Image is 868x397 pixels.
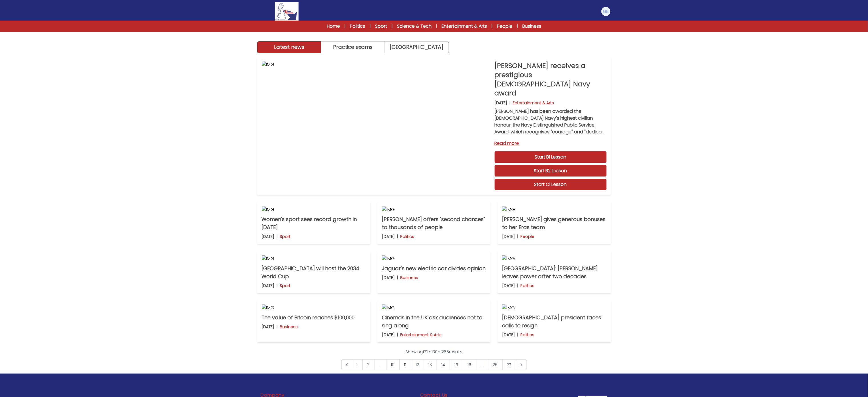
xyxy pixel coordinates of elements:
[495,108,607,135] p: [PERSON_NAME] has been awarded the [DEMOGRAPHIC_DATA] Navy's highest civilian honour, the Navy Di...
[502,234,515,239] p: [DATE]
[397,23,432,30] a: Science & Tech
[502,264,606,280] p: [GEOGRAPHIC_DATA]: [PERSON_NAME] leaves power after two decades
[377,251,491,293] a: IMG Jaguar’s new electric car divides opinion [DATE] | Business
[275,2,298,21] img: Logo
[382,206,486,213] img: IMG
[476,359,488,370] span: ...
[345,23,345,29] span: |
[502,332,515,338] p: [DATE]
[498,251,611,293] a: IMG [GEOGRAPHIC_DATA]: [PERSON_NAME] leaves power after two decades [DATE] | Politics
[502,206,606,213] img: IMG
[516,359,527,370] a: Next &raquo;
[386,359,400,370] a: Go to page 10
[382,332,395,338] p: [DATE]
[257,300,370,342] a: IMG The value of Bitcoin reaches $100,000 [DATE] | Business
[517,23,518,29] span: |
[400,332,442,338] p: Entertainment & Arts
[277,283,278,288] b: |
[262,283,275,288] p: [DATE]
[397,275,398,280] b: |
[510,100,511,106] b: |
[262,206,366,213] img: IMG
[522,23,541,30] a: Business
[495,100,507,106] p: [DATE]
[495,140,607,147] a: Read more
[517,283,518,288] b: |
[497,23,512,30] a: People
[517,332,518,338] b: |
[495,179,607,190] a: Start C1 Lesson
[495,151,607,163] a: Start B1 Lesson
[520,234,534,239] p: People
[362,359,374,370] a: Go to page 2
[382,304,486,311] img: IMG
[262,234,275,239] p: [DATE]
[436,23,437,29] span: |
[411,359,424,370] a: Go to page 12
[442,349,449,355] span: 266
[397,234,398,239] b: |
[488,359,503,370] a: Go to page 26
[437,359,450,370] a: Go to page 14
[397,332,398,338] b: |
[492,23,492,29] span: |
[502,359,516,370] a: Go to page 27
[423,349,427,355] span: 121
[400,234,414,239] p: Politics
[377,300,491,342] a: IMG Cinemas in the UK ask audiences not to sing along [DATE] | Entertainment & Arts
[385,41,449,53] a: [GEOGRAPHIC_DATA]
[498,300,611,342] a: IMG [DEMOGRAPHIC_DATA] president faces calls to resign [DATE] | Politics
[262,314,366,322] p: The value of Bitcoin reaches $100,000
[382,314,486,330] p: Cinemas in the UK ask audiences not to sing along
[350,23,365,30] a: Politics
[382,264,486,272] p: Jaguar’s new electric car divides opinion
[520,283,534,288] p: Politics
[498,202,611,244] a: IMG [PERSON_NAME] gives generous bonuses to her Eras team [DATE] | People
[374,359,386,370] span: ...
[432,349,438,355] span: 130
[382,234,395,239] p: [DATE]
[257,41,321,53] button: Latest news
[257,251,370,293] a: IMG [GEOGRAPHIC_DATA] will host the 2034 World Cup [DATE] | Sport
[450,359,463,370] a: Go to page 15
[341,359,352,370] a: &laquo; Previous
[502,314,606,330] p: [DEMOGRAPHIC_DATA] president faces calls to resign
[502,304,606,311] img: IMG
[321,41,385,53] button: Practice exams
[463,359,476,370] a: Go to page 16
[262,61,490,190] img: IMG
[277,324,278,330] b: |
[382,275,395,280] p: [DATE]
[442,23,487,30] a: Entertainment & Arts
[257,202,370,244] a: IMG Women's sport sees record growth in [DATE] [DATE] | Sport
[601,7,611,16] img: Giovanni Luca Biundo
[262,304,366,311] img: IMG
[392,23,392,29] span: |
[502,283,515,288] p: [DATE]
[375,23,387,30] a: Sport
[495,61,607,98] p: [PERSON_NAME] receives a prestigious [DEMOGRAPHIC_DATA] Navy award
[502,255,606,262] img: IMG
[400,275,418,280] p: Business
[280,324,298,330] p: Business
[377,202,491,244] a: IMG [PERSON_NAME] offers "second chances" to thousands of people [DATE] | Politics
[424,359,437,370] span: 13
[502,215,606,231] p: [PERSON_NAME] gives generous bonuses to her Eras team
[513,100,554,106] p: Entertainment & Arts
[327,23,340,30] a: Home
[352,359,363,370] a: Go to page 1
[262,215,366,231] p: Women's sport sees record growth in [DATE]
[399,359,411,370] a: Go to page 11
[262,255,366,262] img: IMG
[280,283,291,288] p: Sport
[277,234,278,239] b: |
[382,255,486,262] img: IMG
[262,324,275,330] p: [DATE]
[262,264,366,280] p: [GEOGRAPHIC_DATA] will host the 2034 World Cup
[257,2,317,21] a: Logo
[341,349,527,370] nav: Pagination Navigation
[520,332,534,338] p: Politics
[517,234,518,239] b: |
[382,215,486,231] p: [PERSON_NAME] offers "second chances" to thousands of people
[370,23,370,29] span: |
